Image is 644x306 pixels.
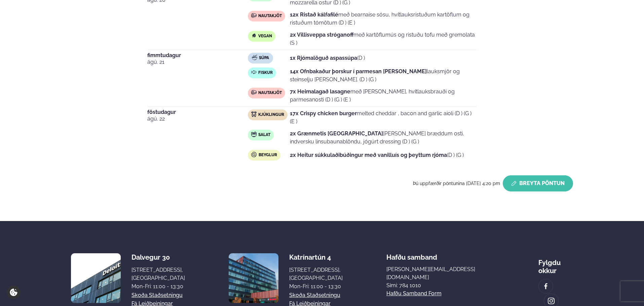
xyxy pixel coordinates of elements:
[131,291,183,299] a: Skoða staðsetningu
[251,90,257,95] img: beef.svg
[259,55,269,61] span: Súpa
[251,33,257,38] img: Vegan.svg
[258,112,284,118] span: Kjúklingur
[290,11,477,27] p: með bearnaise sósu, hvítlauksristuðum kartöflum og ristuðum tómötum (D ) (E )
[290,130,383,137] strong: 2x Grænmetis [GEOGRAPHIC_DATA]
[290,152,447,158] strong: 2x Heitur súkkulaðibúðingur með vanilluís og þeyttum rjóma
[290,68,477,84] p: lauksmjör og steinselju [PERSON_NAME]. (D ) (G )
[542,282,550,290] img: image alt
[147,58,248,66] span: ágú. 21
[413,181,500,186] span: Þú uppfærðir pöntunina [DATE] 4:20 pm
[538,253,573,275] div: Fylgdu okkur
[290,32,353,38] strong: 2x Villisveppa stróganoff
[290,54,365,62] p: (D )
[258,132,270,138] span: Salat
[539,279,553,293] a: image alt
[289,291,340,299] a: Skoða staðsetningu
[131,282,185,291] div: Mon-Fri: 11:00 - 13:30
[290,151,464,159] p: (D ) (G )
[290,55,357,61] strong: 1x Rjómalöguð aspassúpa
[290,130,477,146] p: [PERSON_NAME] bræddum osti, indversku linsubaunablöndu, jógúrt dressing (D ) (G )
[290,88,350,95] strong: 7x Heimalagað lasagne
[290,11,338,18] strong: 12x Ristað kálfafilé
[290,31,477,47] p: með kartöflumús og ristuðu tofu með gremolata (S )
[290,88,477,104] p: með [PERSON_NAME], hvítlauksbrauði og parmesanosti (D ) (G ) (E )
[386,281,495,290] p: Sími: 784 1010
[503,175,573,191] button: Breyta Pöntun
[251,70,257,75] img: fish.svg
[147,110,248,115] span: föstudagur
[251,13,257,18] img: beef.svg
[147,53,248,58] span: fimmtudagur
[252,55,257,60] img: soup.svg
[289,282,343,291] div: Mon-Fri: 11:00 - 13:30
[251,112,257,117] img: chicken.svg
[259,152,277,158] span: Beyglur
[289,266,343,282] div: [STREET_ADDRESS], [GEOGRAPHIC_DATA]
[7,286,21,299] a: Cookie settings
[147,115,248,123] span: ágú. 22
[251,152,257,157] img: bagle-new-16px.svg
[258,90,282,96] span: Nautakjöt
[131,253,185,261] div: Dalvegur 30
[386,265,495,281] a: [PERSON_NAME][EMAIL_ADDRESS][DOMAIN_NAME]
[290,68,427,75] strong: 14x Ofnbakaður þorskur í parmesan [PERSON_NAME]
[229,253,278,303] img: image alt
[258,70,273,76] span: Fiskur
[290,110,357,117] strong: 17x Crispy chicken burger
[386,290,442,298] a: Hafðu samband form
[547,297,555,305] img: image alt
[71,253,121,303] img: image alt
[290,110,477,126] p: melted cheddar , bacon and garlic aioli (D ) (G ) (E )
[289,253,343,261] div: Katrínartún 4
[258,13,282,19] span: Nautakjöt
[131,266,185,282] div: [STREET_ADDRESS], [GEOGRAPHIC_DATA]
[251,132,257,137] img: salad.svg
[258,34,272,39] span: Vegan
[386,248,437,261] span: Hafðu samband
